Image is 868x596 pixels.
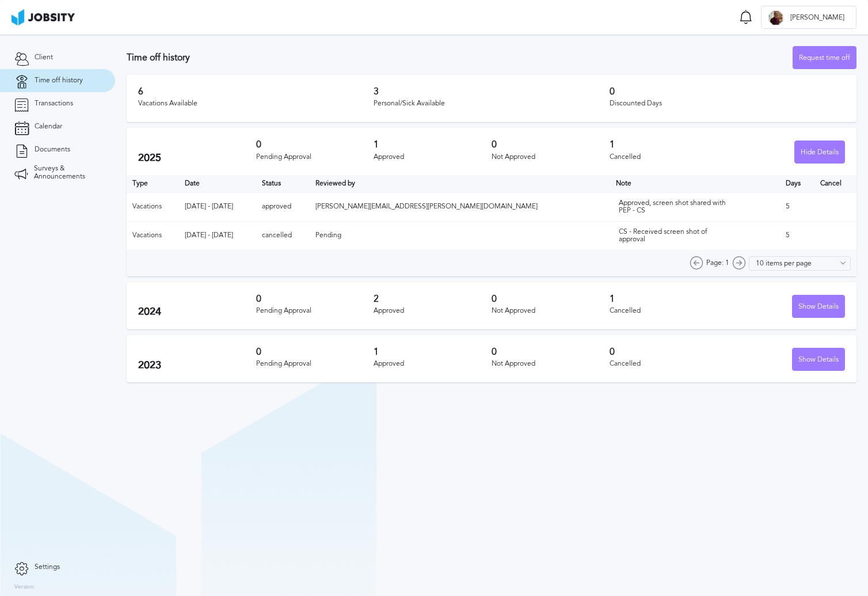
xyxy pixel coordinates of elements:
[35,100,73,108] span: Transactions
[138,100,374,108] div: Vacations Available
[374,294,492,304] h3: 2
[792,295,845,318] button: Show Details
[256,139,374,150] h3: 0
[256,347,374,357] h3: 0
[138,152,256,164] h2: 2025
[35,77,83,85] span: Time off history
[35,54,53,62] span: Client
[179,221,256,250] td: [DATE] - [DATE]
[14,584,36,591] label: Version:
[767,9,785,26] div: J
[610,153,728,161] div: Cancelled
[256,307,374,315] div: Pending Approval
[374,360,492,368] div: Approved
[780,192,814,221] td: 5
[35,146,70,154] span: Documents
[127,192,179,221] td: Vacations
[179,192,256,221] td: [DATE] - [DATE]
[492,153,610,161] div: Not Approved
[785,14,850,22] span: [PERSON_NAME]
[610,139,728,150] h3: 1
[793,46,856,69] button: Request time off
[610,294,728,304] h3: 1
[315,202,538,210] span: [PERSON_NAME][EMAIL_ADDRESS][PERSON_NAME][DOMAIN_NAME]
[793,295,844,318] div: Show Details
[492,360,610,368] div: Not Approved
[127,175,179,192] th: Type
[706,259,729,267] span: Page: 1
[138,306,256,318] h2: 2024
[780,221,814,250] td: 5
[374,153,492,161] div: Approved
[492,294,610,304] h3: 0
[256,192,310,221] td: approved
[35,563,60,571] span: Settings
[619,199,734,215] div: Approved, screen shot shared with PEP - CS
[792,348,845,371] button: Show Details
[610,100,845,108] div: Discounted Days
[610,360,728,368] div: Cancelled
[610,347,728,357] h3: 0
[814,175,856,192] th: Cancel
[492,139,610,150] h3: 0
[761,6,856,29] button: J[PERSON_NAME]
[315,231,341,239] span: Pending
[610,307,728,315] div: Cancelled
[256,175,310,192] th: Toggle SortBy
[610,175,781,192] th: Toggle SortBy
[34,165,101,181] span: Surveys & Announcements
[794,141,845,164] button: Hide Details
[374,100,609,108] div: Personal/Sick Available
[256,221,310,250] td: cancelled
[793,47,856,70] div: Request time off
[127,221,179,250] td: Vacations
[374,347,492,357] h3: 1
[780,175,814,192] th: Days
[127,52,793,63] h3: Time off history
[795,141,844,164] div: Hide Details
[374,86,609,97] h3: 3
[793,348,844,371] div: Show Details
[374,139,492,150] h3: 1
[256,294,374,304] h3: 0
[35,123,62,131] span: Calendar
[492,307,610,315] div: Not Approved
[374,307,492,315] div: Approved
[256,360,374,368] div: Pending Approval
[610,86,845,97] h3: 0
[619,228,734,244] div: CS - Received screen shot of approval
[12,9,75,25] img: ab4bad089aa723f57921c736e9817d99.png
[256,153,374,161] div: Pending Approval
[138,86,374,97] h3: 6
[138,359,256,371] h2: 2023
[179,175,256,192] th: Toggle SortBy
[492,347,610,357] h3: 0
[310,175,610,192] th: Toggle SortBy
